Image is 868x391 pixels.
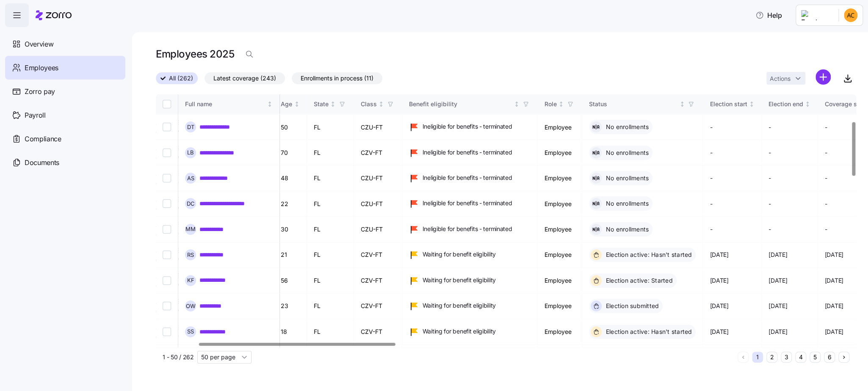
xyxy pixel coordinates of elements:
span: - [824,174,827,182]
div: Election start [710,99,747,109]
a: Payroll [5,103,125,127]
div: Age [281,99,292,109]
span: No enrollments [603,123,649,131]
span: - [768,225,771,234]
input: Select all records [163,100,171,108]
td: Employee [538,165,582,191]
input: Select record 14 [163,328,171,336]
span: Waiting for benefit eligibility [423,301,496,310]
span: - [824,200,827,208]
td: Employee [538,293,582,319]
span: - [768,200,771,208]
span: - [768,123,771,132]
td: CZV-FT [354,242,402,268]
span: - [710,200,712,208]
span: Waiting for benefit eligibility [423,327,496,336]
input: Select record 6 [163,123,171,131]
button: Next page [838,352,849,363]
span: Ineligible for benefits - terminated [423,122,512,131]
div: Not sorted [378,101,384,107]
div: Full name [185,99,265,109]
span: M M [185,226,196,232]
span: - [824,225,827,234]
td: Employee [538,140,582,165]
span: - [768,149,771,157]
div: Not sorted [749,101,755,107]
span: - [710,174,712,182]
span: Employees [25,63,58,73]
th: Election startNot sorted [703,94,762,114]
button: 3 [781,352,792,363]
td: CZV-FT [354,293,402,319]
span: Waiting for benefit eligibility [423,276,496,284]
svg: add icon [815,69,831,85]
td: FL [307,165,354,191]
div: State [314,99,329,109]
span: Documents [25,157,59,168]
span: [DATE] [710,302,728,310]
button: Help [749,7,789,24]
img: 73cb5fcb97e4e55e33d00a8b5270766a [844,8,857,22]
input: Select record 7 [163,149,171,157]
td: Employee [538,115,582,140]
td: FL [307,191,354,217]
td: FL [307,217,354,242]
span: [DATE] [768,328,787,336]
th: Benefit eligibilityNot sorted [402,94,538,114]
td: 21 [274,242,307,268]
span: Overview [25,39,53,50]
td: 56 [274,268,307,293]
th: AgeNot sorted [274,94,307,114]
span: - [710,123,712,132]
span: Help [755,10,782,20]
div: Not sorted [267,101,273,107]
td: Employee [538,319,582,344]
div: Election end [768,99,803,109]
span: Payroll [25,110,46,121]
span: All (262) [169,73,193,84]
span: Enrollments in process (11) [301,73,373,84]
td: CZV-FT [354,268,402,293]
img: Employer logo [801,10,832,20]
td: 70 [274,140,307,165]
td: 23 [274,293,307,319]
td: CZU-FT [354,191,402,217]
td: FL [307,293,354,319]
span: L B [187,150,194,155]
td: FL [307,242,354,268]
span: O W [186,303,196,309]
td: 30 [274,217,307,242]
td: FL [307,319,354,344]
span: Waiting for benefit eligibility [423,250,496,259]
span: No enrollments [603,149,649,157]
button: 1 [752,352,763,363]
td: CZU-FT [354,217,402,242]
span: Ineligible for benefits - terminated [423,173,512,182]
button: Actions [766,72,805,85]
span: Ineligible for benefits - terminated [423,225,512,233]
a: Overview [5,32,125,56]
td: Employee [538,217,582,242]
span: [DATE] [824,302,843,310]
span: Ineligible for benefits - terminated [423,199,512,207]
td: FL [307,140,354,165]
td: FL [307,115,354,140]
td: CZU-FT [354,165,402,191]
td: CZU-FT [354,115,402,140]
span: R S [187,252,194,258]
button: Previous page [738,352,749,363]
input: Select record 12 [163,276,171,285]
span: D C [187,201,195,207]
span: [DATE] [768,302,787,310]
span: D T [187,124,194,130]
span: S S [187,329,194,334]
span: - [768,174,771,182]
span: [DATE] [710,276,728,285]
span: Election active: Hasn't started [603,251,692,259]
span: [DATE] [768,251,787,259]
th: Full nameNot sorted [178,94,280,114]
span: - [710,225,712,234]
td: Employee [538,268,582,293]
th: RoleNot sorted [538,94,582,114]
span: [DATE] [710,328,728,336]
